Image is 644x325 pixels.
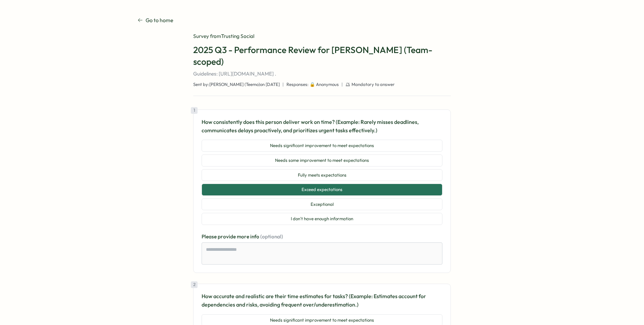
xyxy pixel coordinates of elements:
span: Please [202,233,218,240]
p: How consistently does this person deliver work on time? (Example: Rarely misses deadlines, commun... [202,118,442,135]
span: (optional) [260,233,283,240]
div: 2 [191,281,198,288]
button: Needs some improvement to meet expectations [202,154,442,167]
span: more [237,233,250,240]
button: Exceed expectations [202,184,442,196]
span: | [341,82,343,88]
h1: 2025 Q3 - Performance Review for [PERSON_NAME] (Team-scoped) [193,44,451,67]
div: Survey from Trusting Social [193,33,451,40]
span: info [250,233,260,240]
button: Exceptional [202,198,442,211]
span: Mandatory to answer [352,82,395,88]
p: Go to home [146,16,173,25]
button: I don't have enough information [202,213,442,225]
span: Sent by: [PERSON_NAME] (Teemo) on [DATE] [193,82,280,88]
button: Fully meets expectations [202,169,442,181]
div: 1 [191,107,198,114]
span: provide [218,233,237,240]
p: How accurate and realistic are their time estimates for tasks? (Example: Estimates account for de... [202,292,442,309]
button: Needs significant improvement to meet expectations [202,140,442,152]
span: Responses: 🔒 Anonymous [286,82,339,88]
span: | [282,82,284,88]
a: Go to home [138,16,173,25]
p: Guidelines: [URL][DOMAIN_NAME] . [193,70,451,78]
